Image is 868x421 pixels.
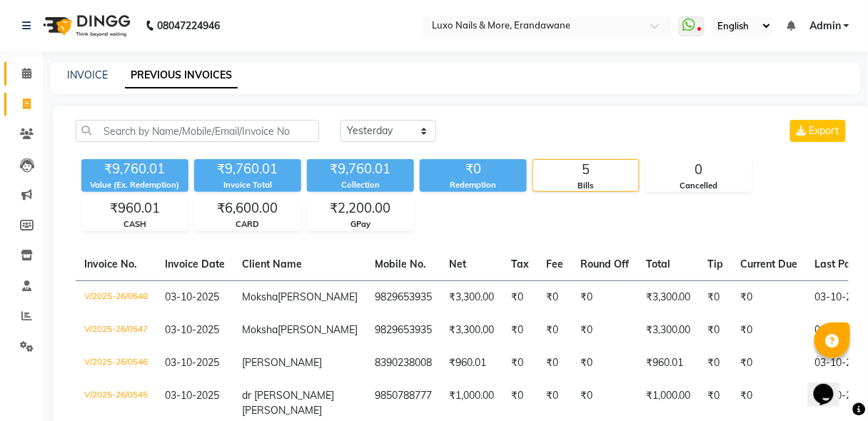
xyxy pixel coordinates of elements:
td: ₹0 [700,347,732,380]
td: ₹0 [538,314,572,347]
td: 8390238008 [366,347,440,380]
td: ₹0 [538,280,572,314]
td: ₹0 [732,280,807,314]
span: Current Due [741,258,798,270]
div: Bills [533,180,639,192]
td: ₹3,300.00 [440,314,503,347]
div: Value (Ex. Redemption) [81,179,188,191]
input: Search by Name/Mobile/Email/Invoice No [76,120,319,142]
button: Export [790,120,846,142]
span: Admin [809,19,841,34]
div: ₹6,600.00 [195,198,301,218]
div: 5 [533,160,639,180]
td: ₹960.01 [440,347,503,380]
span: Moksha [242,323,278,336]
span: Fee [546,258,563,270]
td: ₹0 [503,347,538,380]
div: Redemption [420,179,527,191]
span: 03-10-2025 [165,356,219,369]
div: GPay [308,218,413,230]
div: CASH [82,218,188,230]
img: logo [36,6,134,46]
div: ₹9,760.01 [194,159,301,179]
td: ₹3,300.00 [637,280,700,314]
td: ₹0 [572,314,637,347]
div: 0 [646,160,752,180]
span: Net [449,258,466,270]
b: 08047224946 [157,6,220,46]
div: ₹9,760.01 [307,159,414,179]
div: ₹960.01 [82,198,188,218]
td: V/2025-26/0548 [76,280,156,314]
div: Cancelled [646,180,752,192]
span: Tax [511,258,529,270]
span: dr [PERSON_NAME] [242,389,334,402]
span: [PERSON_NAME] [242,404,322,417]
span: 03-10-2025 [165,389,219,402]
td: 9829653935 [366,314,440,347]
td: 9829653935 [366,280,440,314]
span: 03-10-2025 [165,290,219,303]
div: ₹9,760.01 [81,159,188,179]
span: Moksha [242,290,278,303]
td: V/2025-26/0546 [76,347,156,380]
div: ₹2,200.00 [308,198,413,218]
a: INVOICE [67,69,108,81]
span: Total [646,258,670,270]
iframe: chat widget [808,364,854,407]
td: ₹3,300.00 [440,280,503,314]
div: Collection [307,179,414,191]
td: ₹960.01 [637,347,700,380]
a: PREVIOUS INVOICES [125,63,238,88]
td: ₹0 [732,314,807,347]
div: ₹0 [420,159,527,179]
span: Export [809,124,839,137]
span: Round Off [580,258,629,270]
span: [PERSON_NAME] [278,290,358,303]
td: ₹3,300.00 [637,314,700,347]
div: Invoice Total [194,179,301,191]
div: CARD [195,218,301,230]
span: [PERSON_NAME] [242,356,322,369]
td: ₹0 [503,280,538,314]
td: V/2025-26/0547 [76,314,156,347]
td: ₹0 [700,314,732,347]
span: Client Name [242,258,302,270]
td: ₹0 [503,314,538,347]
span: Mobile No. [375,258,426,270]
td: ₹0 [700,280,732,314]
span: [PERSON_NAME] [278,323,358,336]
td: ₹0 [538,347,572,380]
span: Tip [708,258,724,270]
td: ₹0 [732,347,807,380]
td: ₹0 [572,280,637,314]
span: Invoice Date [165,258,225,270]
span: Invoice No. [84,258,137,270]
td: ₹0 [572,347,637,380]
span: 03-10-2025 [165,323,219,336]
